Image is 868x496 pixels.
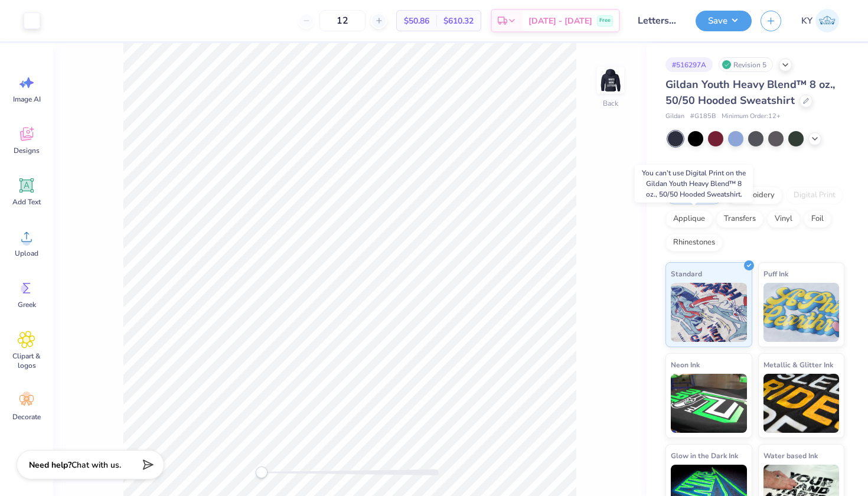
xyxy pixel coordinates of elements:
span: $50.86 [404,15,429,27]
span: Add Text [12,197,41,207]
img: Standard [671,283,747,342]
span: Gildan Youth Heavy Blend™ 8 oz., 50/50 Hooded Sweatshirt [665,77,835,107]
button: Save [696,11,752,31]
span: Decorate [12,412,41,422]
img: Puff Ink [763,283,840,342]
span: Minimum Order: 12 + [722,112,781,122]
span: Standard [671,267,702,280]
span: Designs [14,146,40,155]
span: Puff Ink [763,267,788,280]
span: Chat with us. [71,459,121,471]
span: Glow in the Dark Ink [671,449,738,462]
input: Untitled Design [629,9,687,32]
div: Revision 5 [719,57,773,72]
img: Kiersten York [815,9,839,32]
span: Clipart & logos [7,351,46,370]
div: Transfers [716,210,763,228]
div: Back [603,98,618,109]
span: Upload [15,249,38,258]
div: Accessibility label [256,466,267,478]
span: # G185B [690,112,716,122]
span: Water based Ink [763,449,818,462]
div: Digital Print [786,187,843,204]
span: [DATE] - [DATE] [528,15,592,27]
img: Metallic & Glitter Ink [763,374,840,433]
span: Gildan [665,112,684,122]
span: Metallic & Glitter Ink [763,358,833,371]
div: # 516297A [665,57,713,72]
div: Applique [665,210,713,228]
strong: Need help? [29,459,71,471]
span: Image AI [13,94,41,104]
span: KY [801,14,812,28]
div: Foil [804,210,831,228]
input: – – [319,10,366,31]
div: Vinyl [767,210,800,228]
span: Greek [18,300,36,309]
span: Neon Ink [671,358,700,371]
span: $610.32 [443,15,474,27]
div: Embroidery [726,187,782,204]
img: Back [599,68,622,92]
div: Rhinestones [665,234,723,252]
div: You can’t use Digital Print on the Gildan Youth Heavy Blend™ 8 oz., 50/50 Hooded Sweatshirt. [635,165,753,203]
img: Neon Ink [671,374,747,433]
a: KY [796,9,844,32]
span: Free [599,17,611,25]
